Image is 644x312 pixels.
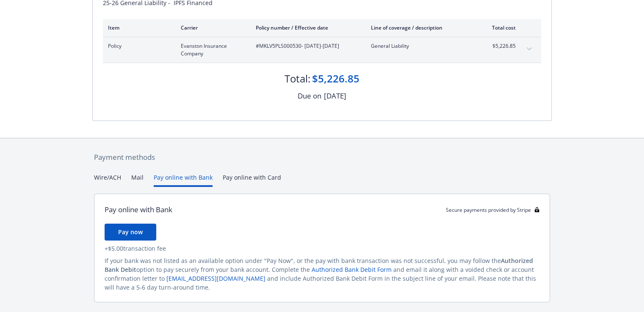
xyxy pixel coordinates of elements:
[371,42,470,50] span: General Liability
[285,71,310,86] div: Total:
[181,42,242,57] span: Evanston Insurance Company
[522,42,536,56] button: expand content
[105,204,172,215] div: Pay online with Bank
[166,274,265,282] a: [EMAIL_ADDRESS][DOMAIN_NAME]
[131,173,144,187] button: Mail
[118,228,143,236] span: Pay now
[103,37,541,63] div: PolicyEvanston Insurance Company#MKLV5PLS000530- [DATE]-[DATE]General Liability$5,226.85expand co...
[105,244,539,253] div: + $5.00 transaction fee
[105,224,156,241] button: Pay now
[484,24,516,31] div: Total cost
[94,152,550,163] div: Payment methods
[105,256,539,292] div: If your bank was not listed as an available option under "Pay Now", or the pay with bank transact...
[298,90,321,101] div: Due on
[223,173,281,187] button: Pay online with Card
[181,24,242,31] div: Carrier
[484,42,516,50] span: $5,226.85
[108,24,167,31] div: Item
[324,90,346,101] div: [DATE]
[108,42,167,50] span: Policy
[256,24,357,31] div: Policy number / Effective date
[256,42,357,50] span: #MKLV5PLS000530 - [DATE]-[DATE]
[105,257,533,274] span: Authorized Bank Debit
[446,206,539,213] div: Secure payments provided by Stripe
[371,24,470,31] div: Line of coverage / description
[154,173,213,187] button: Pay online with Bank
[94,173,121,187] button: Wire/ACH
[312,71,359,86] div: $5,226.85
[312,265,392,274] a: Authorized Bank Debit Form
